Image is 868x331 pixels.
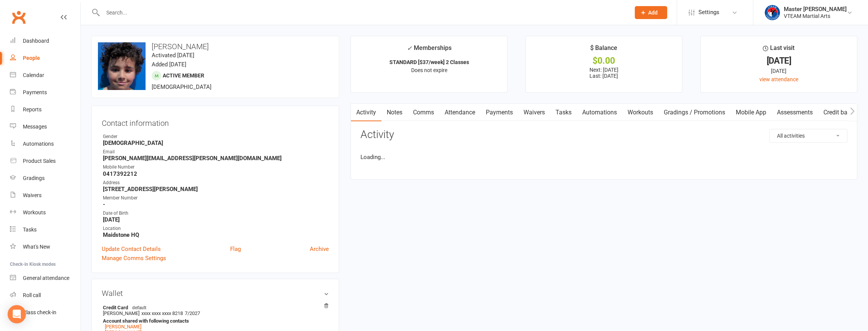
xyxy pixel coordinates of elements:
[10,304,80,321] a: Class kiosk mode
[698,4,719,21] span: Settings
[103,170,329,177] strong: 0417392212
[23,89,47,95] div: Payments
[533,67,675,79] p: Next: [DATE] Last: [DATE]
[8,305,26,323] div: Open Intercom Messenger
[360,129,847,141] h3: Activity
[103,225,329,232] div: Location
[103,210,329,217] div: Date of Birth
[103,179,329,186] div: Address
[10,270,80,287] a: General attendance kiosk mode
[765,5,780,20] img: thumb_image1628552580.png
[708,67,850,75] div: [DATE]
[360,153,847,162] li: Loading...
[103,133,329,140] div: Gender
[103,318,325,324] strong: Account shared with following contacts
[102,289,329,297] h3: Wallet
[784,6,847,13] div: Master [PERSON_NAME]
[10,118,80,135] a: Messages
[102,244,161,254] a: Update Contact Details
[105,324,141,329] a: [PERSON_NAME]
[103,186,329,193] strong: [STREET_ADDRESS][PERSON_NAME]
[784,13,847,19] div: VTEAM Martial Arts
[103,201,329,208] strong: -
[10,170,80,187] a: Gradings
[102,116,329,127] h3: Contact information
[10,32,80,50] a: Dashboard
[590,43,617,57] div: $ Balance
[658,104,730,121] a: Gradings / Promotions
[23,106,42,112] div: Reports
[550,104,577,121] a: Tasks
[152,52,194,59] time: Activated [DATE]
[389,59,469,65] strong: STANDARD [$37/week] 2 Classes
[10,187,80,204] a: Waivers
[101,7,625,18] input: Search...
[10,238,80,255] a: What's New
[103,140,329,146] strong: [DEMOGRAPHIC_DATA]
[23,141,54,147] div: Automations
[577,104,622,121] a: Automations
[439,104,480,121] a: Attendance
[759,76,798,82] a: view attendance
[10,221,80,238] a: Tasks
[10,153,80,170] a: Product Sales
[152,84,211,90] span: [DEMOGRAPHIC_DATA]
[480,104,518,121] a: Payments
[351,104,381,121] a: Activity
[648,10,658,16] span: Add
[23,158,56,164] div: Product Sales
[708,57,850,65] div: [DATE]
[23,38,49,44] div: Dashboard
[10,135,80,153] a: Automations
[102,254,166,263] a: Manage Comms Settings
[10,67,80,84] a: Calendar
[381,104,408,121] a: Notes
[23,192,42,198] div: Waivers
[10,287,80,304] a: Roll call
[103,304,325,310] strong: Credit Card
[772,104,818,121] a: Assessments
[408,104,439,121] a: Comms
[230,244,241,254] a: Flag
[23,55,40,61] div: People
[103,216,329,223] strong: [DATE]
[310,244,329,254] a: Archive
[23,309,56,315] div: Class check-in
[9,8,28,27] a: Clubworx
[23,72,44,78] div: Calendar
[10,84,80,101] a: Payments
[98,42,146,90] img: image1744099412.png
[411,67,447,73] span: Does not expire
[818,104,867,121] a: Credit balance
[10,50,80,67] a: People
[407,43,452,57] div: Memberships
[10,101,80,118] a: Reports
[130,304,149,310] span: default
[518,104,550,121] a: Waivers
[533,57,675,65] div: $0.00
[152,61,186,68] time: Added [DATE]
[730,104,772,121] a: Mobile App
[23,292,41,298] div: Roll call
[185,310,200,316] span: 7/2027
[23,209,46,215] div: Workouts
[103,231,329,238] strong: Maidstone HQ
[763,43,794,57] div: Last visit
[103,148,329,156] div: Email
[635,6,667,19] button: Add
[141,310,183,316] span: xxxx xxxx xxxx 8218
[23,124,47,130] div: Messages
[23,244,50,250] div: What's New
[163,72,204,79] span: Active member
[10,204,80,221] a: Workouts
[103,155,329,162] strong: [PERSON_NAME][EMAIL_ADDRESS][PERSON_NAME][DOMAIN_NAME]
[103,164,329,171] div: Mobile Number
[622,104,658,121] a: Workouts
[103,194,329,202] div: Member Number
[23,275,69,281] div: General attendance
[407,45,412,52] i: ✓
[23,227,37,233] div: Tasks
[98,42,333,51] h3: [PERSON_NAME]
[23,175,45,181] div: Gradings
